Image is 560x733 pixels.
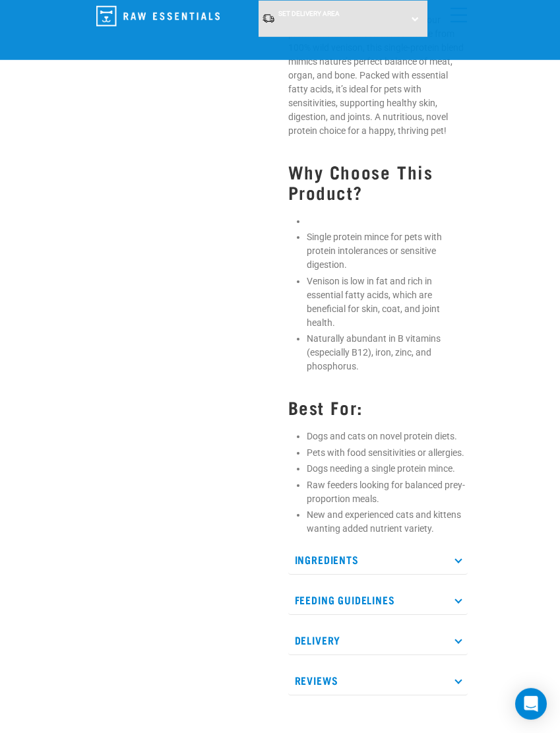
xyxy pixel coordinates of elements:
p: Feeding Guidelines [288,585,468,615]
span: Set Delivery Area [278,10,340,17]
img: Raw Essentials Logo [96,6,220,26]
p: Ingredients [288,545,468,575]
p: Give your cat or dog the best with our premium Wild Venison Mince! Made from 100% wild venison, t... [288,13,468,138]
img: van-moving.png [262,13,275,24]
li: Dogs and cats on novel protein diets. [307,430,468,443]
h3: Best For: [288,397,468,418]
li: New and experienced cats and kittens wanting added nutrient variety. [307,508,468,536]
li: Venison is low in fat and rich in essential fatty acids, which are beneficial for skin, coat, and... [307,274,468,330]
p: Reviews [288,666,468,695]
h3: Why Choose This Product? [288,162,468,202]
div: Open Intercom Messenger [515,688,547,720]
li: Single protein mince for pets with protein intolerances or sensitive digestion. [307,230,468,272]
p: Delivery [288,625,468,655]
li: Naturally abundant in B vitamins (especially B12), iron, zinc, and phosphorus. [307,332,468,373]
li: Dogs needing a single protein mince. [307,462,468,476]
li: Raw feeders looking for balanced prey-proportion meals. [307,478,468,506]
li: Pets with food sensitivities or allergies. [307,446,468,460]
